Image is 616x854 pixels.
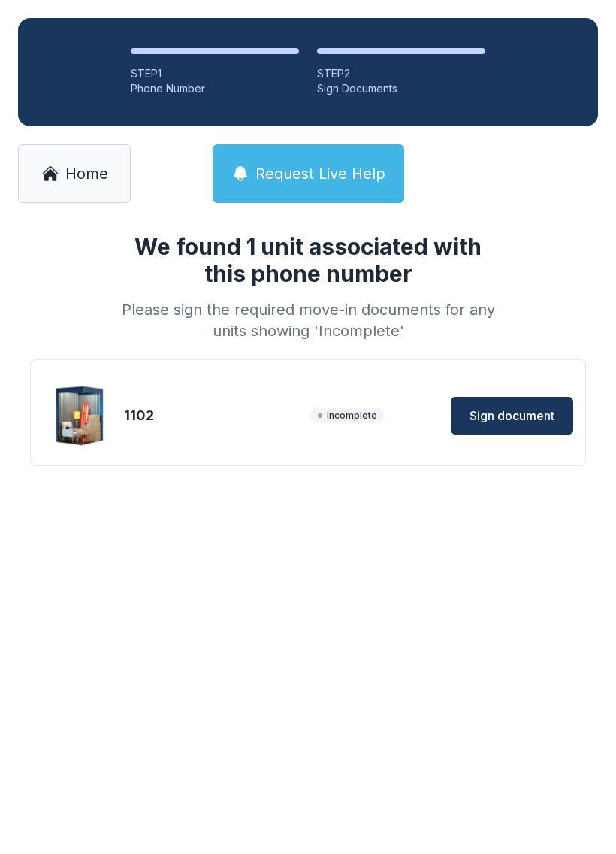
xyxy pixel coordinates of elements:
span: Home [65,163,108,184]
h1: We found 1 unit associated with this phone number [116,233,500,287]
div: STEP 2 [317,66,485,81]
div: 1102 [124,405,304,426]
span: Sign document [470,407,554,425]
div: Sign Documents [317,81,485,96]
div: Phone Number [131,81,299,96]
span: Incomplete [310,408,385,423]
div: STEP 1 [131,66,299,81]
span: Request Live Help [255,163,385,184]
div: Please sign the required move-in documents for any units showing 'Incomplete' [116,299,500,341]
